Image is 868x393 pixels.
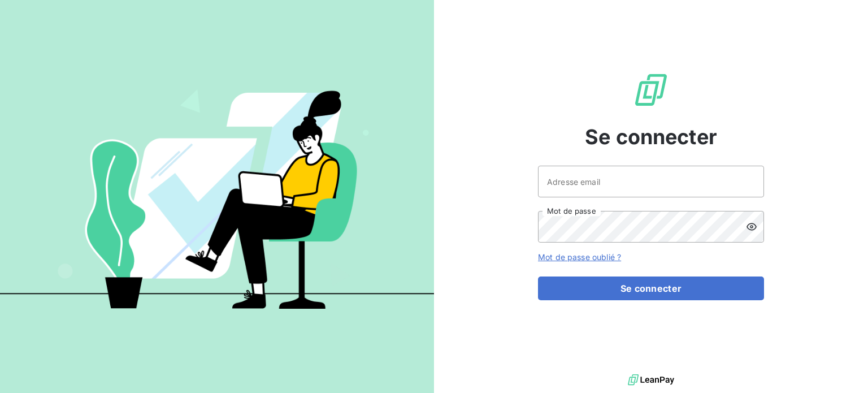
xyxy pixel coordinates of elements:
[538,252,621,262] a: Mot de passe oublié ?
[628,372,674,388] img: logo
[633,72,669,108] img: Logo LeanPay
[538,166,764,197] input: placeholder
[585,122,717,152] span: Se connecter
[538,277,764,300] button: Se connecter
